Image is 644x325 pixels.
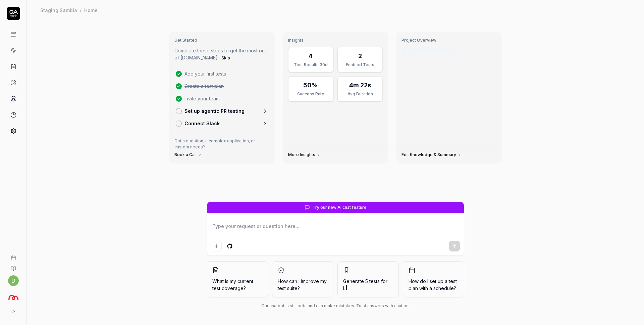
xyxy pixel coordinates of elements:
span: How do I set up a test plan with a schedule? [409,278,459,292]
span: Try our new AI chat feature [313,204,367,211]
div: Staging Sambla [40,7,77,13]
p: Set up agentic PR testing [184,107,245,114]
a: Edit Knowledge & Summary [401,152,462,157]
div: Our chatbot is still beta and can make mistakes. Trust answers with caution. [207,303,464,309]
p: Got a question, a complex application, or custom needs? [174,138,269,150]
div: 50% [303,81,318,90]
button: Generate 5 tests forL [337,261,399,297]
img: Sambla Logo [7,291,19,304]
div: Enabled Tests [342,62,378,68]
button: Skip [220,54,231,62]
div: 4 [309,51,313,60]
button: Add attachment [211,241,222,251]
div: 4m 22s [349,81,371,90]
p: Complete these steps to get the most out of [DOMAIN_NAME]. [174,47,269,62]
h3: Insights [288,38,383,43]
span: L [343,285,345,291]
a: Book a call with us [3,250,24,261]
h3: Get Started [174,38,269,43]
a: Book a Call [174,152,202,157]
div: Avg Duration [342,91,378,97]
a: More Insights [288,152,321,157]
div: / [80,7,82,13]
button: d [8,275,19,286]
div: Success Rate [292,91,329,97]
a: Documentation [3,261,24,271]
button: How do I set up a test plan with a schedule? [403,261,464,297]
div: 2 [358,51,362,60]
a: Connect Slack [173,117,271,130]
div: Last crawled [DATE] [410,47,454,54]
p: Connect Slack [184,120,220,127]
span: Generate 5 tests for [343,278,393,292]
a: Set up agentic PR testing [173,105,271,117]
span: How can I improve my test suite? [278,278,328,292]
button: Sambla Logo [3,286,24,305]
h3: Project Overview [401,38,496,43]
div: Test Results 30d [292,62,329,68]
button: How can I improve my test suite? [272,261,333,297]
button: What is my current test coverage? [207,261,268,297]
span: What is my current test coverage? [212,278,262,292]
div: Home [84,7,98,13]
